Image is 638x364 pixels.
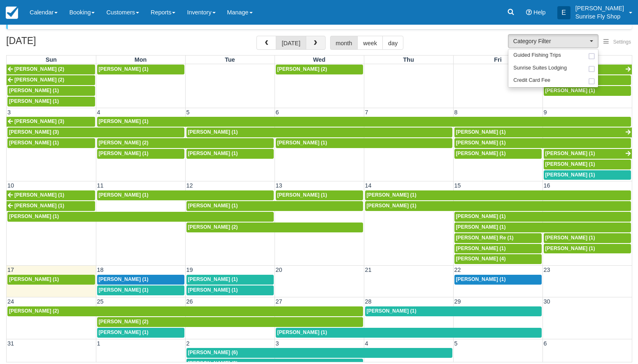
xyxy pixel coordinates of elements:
[188,203,238,209] span: [PERSON_NAME] (1)
[454,223,631,232] a: [PERSON_NAME] (1)
[9,129,59,135] span: [PERSON_NAME] (3)
[99,151,149,156] span: [PERSON_NAME] (1)
[7,128,184,137] a: [PERSON_NAME] (3)
[186,109,191,116] span: 5
[97,149,184,159] a: [PERSON_NAME] (1)
[99,319,149,325] span: [PERSON_NAME] (2)
[7,75,95,85] a: [PERSON_NAME] (2)
[7,138,95,148] a: [PERSON_NAME] (1)
[545,161,595,167] span: [PERSON_NAME] (1)
[545,88,595,93] span: [PERSON_NAME] (1)
[14,77,64,83] span: [PERSON_NAME] (2)
[543,109,548,116] span: 9
[186,275,274,285] a: [PERSON_NAME] (1)
[97,317,363,327] a: [PERSON_NAME] (2)
[96,182,105,189] span: 11
[275,109,280,116] span: 6
[276,36,306,50] button: [DATE]
[364,182,373,189] span: 14
[454,267,462,273] span: 22
[544,160,631,169] a: [PERSON_NAME] (1)
[97,190,274,200] a: [PERSON_NAME] (1)
[97,138,274,148] a: [PERSON_NAME] (2)
[275,340,280,347] span: 3
[544,149,632,159] a: [PERSON_NAME] (1)
[14,66,64,72] span: [PERSON_NAME] (2)
[454,128,632,137] a: [PERSON_NAME] (1)
[365,201,631,211] a: [PERSON_NAME] (1)
[99,192,149,198] span: [PERSON_NAME] (1)
[513,37,588,45] span: Category Filter
[99,140,149,146] span: [PERSON_NAME] (2)
[330,36,358,50] button: month
[544,233,631,243] a: [PERSON_NAME] (1)
[275,267,283,273] span: 20
[598,36,636,48] button: Settings
[99,66,149,72] span: [PERSON_NAME] (1)
[456,151,506,156] span: [PERSON_NAME] (1)
[456,213,506,219] span: [PERSON_NAME] (1)
[544,244,631,254] a: [PERSON_NAME] (1)
[456,256,506,262] span: [PERSON_NAME] (4)
[186,149,274,159] a: [PERSON_NAME] (1)
[276,190,363,200] a: [PERSON_NAME] (1)
[225,56,235,63] span: Tue
[494,56,501,63] span: Fri
[96,109,101,116] span: 4
[544,86,631,96] a: [PERSON_NAME] (1)
[188,287,238,293] span: [PERSON_NAME] (1)
[454,298,462,305] span: 29
[513,52,561,59] span: Guided Fishing Trips
[186,182,194,189] span: 12
[135,56,147,63] span: Mon
[575,12,624,21] p: Sunrise Fly Shop
[186,128,452,137] a: [PERSON_NAME] (1)
[97,65,184,74] a: [PERSON_NAME] (1)
[96,298,105,305] span: 25
[188,129,238,135] span: [PERSON_NAME] (1)
[96,267,105,273] span: 18
[7,190,95,200] a: [PERSON_NAME] (1)
[543,182,551,189] span: 16
[454,244,542,254] a: [PERSON_NAME] (1)
[97,328,184,338] a: [PERSON_NAME] (1)
[186,298,194,305] span: 26
[508,34,598,48] button: Category Filter
[454,275,542,285] a: [PERSON_NAME] (1)
[513,77,550,84] span: Credit Card Fee
[454,212,631,222] a: [PERSON_NAME] (1)
[99,287,149,293] span: [PERSON_NAME] (1)
[543,340,548,347] span: 6
[557,6,570,19] div: E
[382,36,403,50] button: day
[14,118,64,124] span: [PERSON_NAME] (3)
[454,254,542,264] a: [PERSON_NAME] (4)
[186,267,194,273] span: 19
[99,276,149,282] span: [PERSON_NAME] (1)
[454,233,542,243] a: [PERSON_NAME] Re (1)
[365,306,542,316] a: [PERSON_NAME] (1)
[7,97,95,107] a: [PERSON_NAME] (1)
[456,140,506,146] span: [PERSON_NAME] (1)
[364,109,369,116] span: 7
[544,170,631,180] a: [PERSON_NAME] (1)
[186,223,363,232] a: [PERSON_NAME] (2)
[543,267,551,273] span: 23
[367,308,417,314] span: [PERSON_NAME] (1)
[533,9,546,16] span: Help
[275,298,283,305] span: 27
[7,109,12,116] span: 3
[456,246,506,251] span: [PERSON_NAME] (1)
[186,201,363,211] a: [PERSON_NAME] (1)
[367,192,417,198] span: [PERSON_NAME] (1)
[456,129,506,135] span: [PERSON_NAME] (1)
[454,109,459,116] span: 8
[454,340,459,347] span: 5
[313,56,325,63] span: Wed
[46,56,57,63] span: Sun
[186,348,452,358] a: [PERSON_NAME] (6)
[9,308,59,314] span: [PERSON_NAME] (2)
[526,9,532,15] i: Help
[7,267,15,273] span: 17
[188,151,238,156] span: [PERSON_NAME] (1)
